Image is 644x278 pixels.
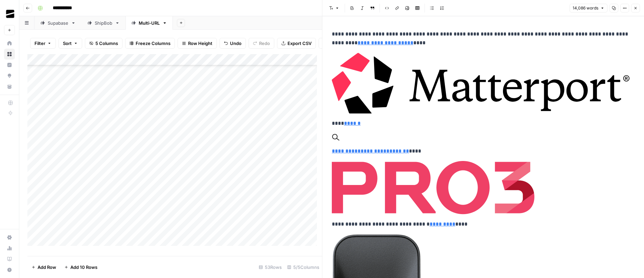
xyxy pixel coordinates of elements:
[220,38,246,49] button: Undo
[4,70,15,81] a: Opportunities
[34,40,45,47] span: Filter
[249,38,274,49] button: Redo
[82,16,125,30] a: ShipBob
[188,40,212,47] span: Row Height
[178,38,217,49] button: Row Height
[4,254,15,264] a: Learning Hub
[4,264,15,275] button: Help + Support
[139,20,160,26] div: Multi-URL
[287,40,312,47] span: Export CSV
[70,264,97,271] span: Add 10 Rows
[573,5,598,11] span: 14,086 words
[95,40,118,47] span: 5 Columns
[277,38,316,49] button: Export CSV
[4,232,15,243] a: Settings
[48,20,68,26] div: Supabase
[63,40,72,47] span: Sort
[30,38,56,49] button: Filter
[4,243,15,254] a: Usage
[95,20,112,26] div: ShipBob
[4,49,15,60] a: Browse
[256,262,284,273] div: 53 Rows
[4,38,15,49] a: Home
[34,16,82,30] a: Supabase
[4,5,15,22] button: Workspace: OGM
[59,38,82,49] button: Sort
[38,264,56,271] span: Add Row
[4,8,16,20] img: OGM Logo
[4,60,15,70] a: Insights
[27,262,60,273] button: Add Row
[136,40,170,47] span: Freeze Columns
[125,16,173,30] a: Multi-URL
[284,262,322,273] div: 5/5 Columns
[570,4,607,13] button: 14,086 words
[85,38,122,49] button: 5 Columns
[60,262,101,273] button: Add 10 Rows
[125,38,175,49] button: Freeze Columns
[230,40,241,47] span: Undo
[259,40,270,47] span: Redo
[4,81,15,92] a: Your Data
